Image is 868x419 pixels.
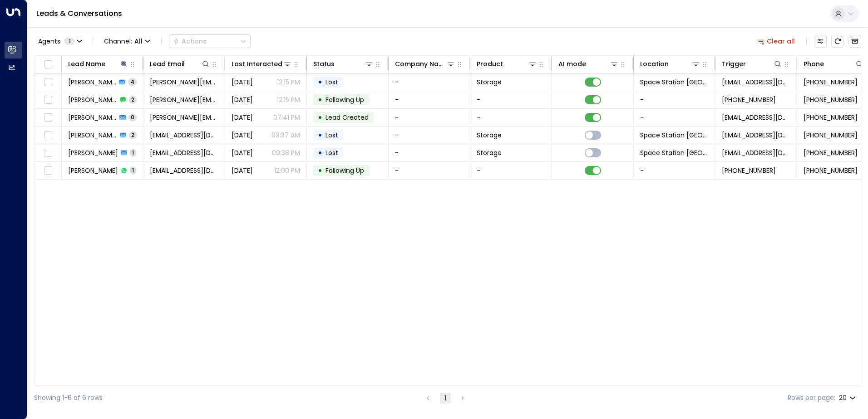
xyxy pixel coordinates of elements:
div: Status [313,58,335,69]
td: - [389,73,470,91]
td: - [389,109,470,126]
span: Jul 08, 2025 [232,148,253,157]
div: Showing 1-6 of 6 rows [34,393,103,403]
div: Lead Name [68,58,128,69]
span: Space Station Garretts Green [640,78,709,87]
td: - [389,144,470,161]
span: Josh Dixon [68,78,116,87]
div: Status [313,58,374,69]
span: Susan Dixon [68,166,118,175]
p: 12:15 PM [277,95,300,104]
span: Toggle select row [42,77,54,88]
div: Product [477,58,503,69]
span: leads@space-station.co.uk [722,113,790,122]
span: Jul 24, 2025 [232,131,253,140]
span: +447530028073 [804,166,858,175]
span: leannedick@gmail.com [150,131,218,140]
span: Aug 09, 2025 [232,95,253,104]
div: Company Name [395,58,455,69]
p: 09:38 PM [272,148,300,157]
div: Last Interacted [232,58,292,69]
span: Aug 12, 2025 [232,78,253,87]
div: Location [640,58,669,69]
td: - [634,162,715,179]
span: 1 [130,166,136,174]
div: Phone [804,58,824,69]
span: +447852218716 [804,113,858,122]
p: 07:41 PM [273,113,300,122]
div: Lead Name [68,58,105,69]
div: 20 [839,391,858,404]
span: +447530028073 [722,166,776,175]
span: Toggle select row [42,112,54,123]
div: Last Interacted [232,58,282,69]
span: +447852218716 [722,95,776,104]
span: Aug 02, 2025 [232,113,253,122]
span: Toggle select row [42,165,54,176]
span: +447852218716 [804,95,858,104]
td: - [389,162,470,179]
div: • [318,145,322,161]
span: Lost [325,78,338,87]
td: - [470,91,552,108]
div: Button group with a nested menu [169,34,251,48]
div: • [318,110,322,125]
td: - [389,91,470,108]
span: Nicola Dixon [68,148,118,157]
span: leads@space-station.co.uk [722,148,790,157]
span: Toggle select all [42,59,54,70]
span: Storage [477,131,502,140]
span: njd72@hotmail.co.uk [150,148,218,157]
p: 09:37 AM [271,131,300,140]
button: Agents1 [34,35,85,48]
div: Trigger [722,58,782,69]
div: Lead Email [150,58,210,69]
span: Storage [477,148,502,157]
span: 4 [128,78,137,86]
div: AI mode [558,58,619,69]
span: Toggle select row [42,94,54,106]
span: +447852218716 [804,78,858,87]
span: 1 [130,149,136,156]
div: Trigger [722,58,746,69]
span: leads@space-station.co.uk [722,78,790,87]
button: page 1 [440,393,451,404]
span: All [134,38,143,45]
span: Josh Dixon [68,113,117,122]
span: dixonsue9@googlemail.com [150,166,218,175]
span: 2 [129,96,137,103]
span: 2 [129,131,137,139]
span: Lost [325,148,338,157]
span: Following Up [325,95,364,104]
div: Product [477,58,537,69]
p: 12:15 PM [277,78,300,87]
span: +447341599814 [804,148,858,157]
span: 1 [64,38,75,45]
a: Leads & Conversations [36,8,122,19]
p: 12:00 PM [274,166,300,175]
span: +447878785451 [804,131,858,140]
span: Toggle select row [42,130,54,141]
span: Agents [38,38,60,44]
button: Actions [169,34,251,48]
div: Actions [173,37,207,45]
span: leads@space-station.co.uk [722,131,790,140]
div: Phone [804,58,864,69]
span: Refresh [831,35,844,48]
div: • [318,92,322,107]
span: Space Station Doncaster [640,148,709,157]
span: Josh Dixon [68,95,117,104]
span: Jul 08, 2025 [232,166,253,175]
div: Location [640,58,700,69]
nav: pagination navigation [422,392,469,404]
span: Space Station Doncaster [640,131,709,140]
td: - [470,162,552,179]
span: josh.h@sky.com [150,95,218,104]
span: Lead Created [325,113,369,122]
div: Company Name [395,58,446,69]
td: - [634,91,715,108]
div: • [318,163,322,178]
span: josh.h@sky.com [150,78,218,87]
button: Clear all [754,35,799,48]
div: • [318,74,322,90]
